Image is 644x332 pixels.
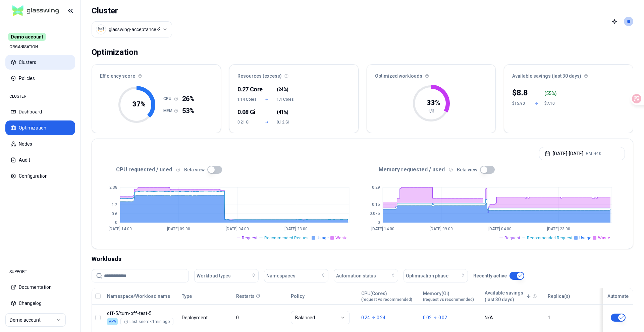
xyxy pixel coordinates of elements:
div: ( %) [544,90,560,97]
h1: CPU [163,96,174,101]
div: Last seen: <1min ago [124,319,170,324]
div: glasswing-acceptance-2 [109,26,161,33]
tspan: [DATE] 23:00 [284,227,308,231]
div: CLUSTER [5,90,75,103]
tspan: 2.38 [109,185,117,190]
div: ORGANISATION [5,40,75,54]
button: Automation status [334,269,398,282]
span: 1.4 Cores [277,97,297,102]
tspan: 1/3 [428,109,434,113]
tspan: 0.075 [370,211,380,216]
tspan: [DATE] 04:00 [226,227,249,231]
span: GMT+10 [586,151,601,156]
div: Efficiency score [92,65,221,83]
img: GlassWing [10,3,62,19]
tspan: 0.6 [112,212,117,216]
button: Available savings(last 30 days) [485,289,531,303]
p: 0.02 [438,314,447,321]
span: ( ) [277,109,288,115]
span: 0.12 Gi [277,119,297,125]
button: Memory(Gi)(request vs recommended) [423,289,474,303]
div: SUPPORT [5,265,75,278]
div: CPU(Cores) [361,290,412,302]
span: Recommended Request [264,235,310,241]
p: 0.24 [377,314,385,321]
div: Available savings (last 30 days) [504,65,633,83]
span: Request [242,235,258,241]
span: Recommended Request [527,235,573,241]
tspan: 33 % [427,99,440,107]
p: turn-off-test-5 [107,310,176,317]
tspan: 37 % [132,100,146,108]
img: aws [98,26,104,33]
div: $7.10 [544,101,560,106]
button: Dashboard [5,104,75,119]
button: CPU(Cores)(request vs recommended) [361,289,412,303]
div: Optimized workloads [367,65,496,83]
span: Optimisation phase [406,272,448,279]
div: Resources (excess) [229,65,358,83]
tspan: [DATE] 14:00 [109,227,132,231]
h1: MEM [163,108,174,113]
p: 55 [546,90,551,97]
tspan: [DATE] 09:00 [167,227,190,231]
span: Automation status [336,272,376,279]
tspan: 1.2 [112,202,117,207]
tspan: [DATE] 09:00 [430,227,453,231]
button: Namespaces [264,269,328,282]
tspan: 0.15 [372,202,380,207]
div: Memory(Gi) [423,290,474,302]
div: Workloads [92,254,633,264]
span: 0.21 Gi [237,119,257,125]
button: Policies [5,71,75,86]
button: Replica(s) [548,289,570,303]
p: Beta view: [184,166,206,173]
span: Waste [598,235,610,241]
span: Usage [317,235,329,241]
tspan: 0 [115,220,117,225]
p: Beta view: [457,166,479,173]
span: (request vs recommended) [423,297,474,302]
button: Documentation [5,280,75,295]
span: Request [504,235,520,241]
tspan: 0.29 [372,185,380,190]
span: 26% [182,94,195,103]
button: Type [182,289,192,303]
button: Nodes [5,137,75,151]
button: Changelog [5,296,75,311]
button: Configuration [5,169,75,183]
span: 1.14 Cores [237,97,257,102]
button: Workload types [194,269,259,282]
div: VPA [107,318,118,325]
h1: Cluster [92,5,172,16]
span: (request vs recommended) [361,297,412,302]
button: Namespace/Workload name [107,289,170,303]
div: Automate [606,293,630,300]
div: 1 [548,314,596,321]
div: CPU requested / used [100,166,363,174]
div: $ [512,87,528,98]
div: N/A [485,314,541,321]
span: 53% [182,106,195,115]
p: 8.8 [517,87,528,98]
p: Restarts [236,293,255,300]
span: 24% [278,86,287,93]
span: Usage [579,235,591,241]
div: 0.27 Core [237,85,257,94]
button: Select a value [92,21,172,37]
div: Optimization [92,46,138,59]
button: Optimization [5,120,75,135]
span: Demo account [8,33,46,41]
tspan: [DATE] 23:00 [547,227,570,231]
span: ( ) [277,86,288,93]
div: 0.08 Gi [237,107,257,117]
span: Namespaces [266,272,296,279]
p: Recently active [473,272,507,279]
span: 41% [278,109,287,115]
div: Deployment [182,314,209,321]
button: Audit [5,153,75,167]
div: Policy [291,293,355,300]
p: 0.24 [361,314,370,321]
tspan: [DATE] 14:00 [371,227,394,231]
div: $15.90 [512,101,528,106]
